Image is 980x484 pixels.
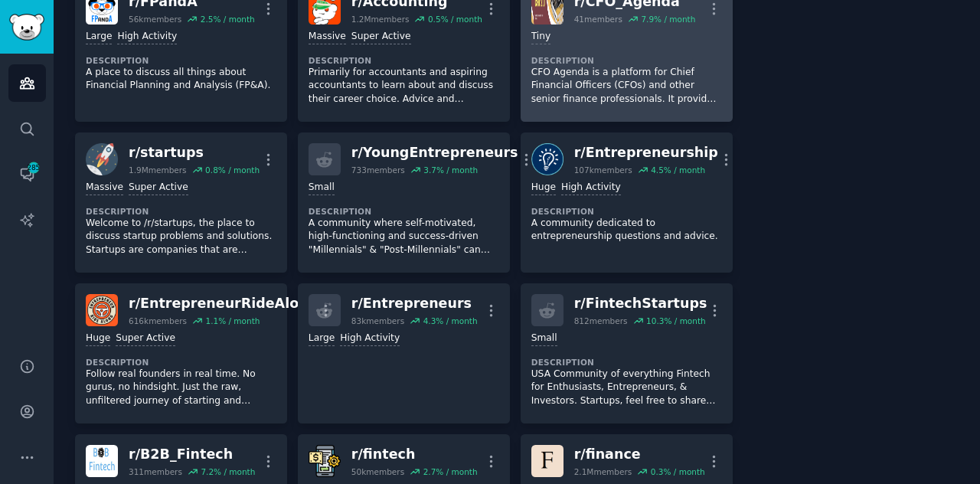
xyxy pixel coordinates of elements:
[298,132,510,273] a: r/YoungEntrepreneurs733members3.7% / monthSmallDescriptionA community where self-motivated, high-...
[531,181,556,195] div: Huge
[351,30,411,44] div: Super Active
[646,316,706,326] div: 10.3 % / month
[129,445,255,464] div: r/ B2B_Fintech
[86,357,276,368] dt: Description
[86,55,276,66] dt: Description
[129,143,260,162] div: r/ startups
[574,14,622,25] div: 41 members
[531,143,563,175] img: Entrepreneurship
[309,445,341,477] img: fintech
[351,316,404,326] div: 83k members
[86,217,276,257] p: Welcome to /r/startups, the place to discuss startup problems and solutions. Startups are compani...
[351,14,410,25] div: 1.2M members
[641,14,695,25] div: 7.9 % / month
[86,181,123,195] div: Massive
[531,206,722,217] dt: Description
[309,66,499,106] p: Primarily for accountants and aspiring accountants to learn about and discuss their career choice...
[86,66,276,93] p: A place to discuss all things about Financial Planning and Analysis (FP&A).
[201,14,255,25] div: 2.5 % / month
[298,283,510,423] a: r/Entrepreneurs83kmembers4.3% / monthLargeHigh Activity
[27,162,41,173] span: 285
[129,165,187,175] div: 1.9M members
[351,466,404,477] div: 50k members
[205,316,260,326] div: 1.1 % / month
[116,332,175,346] div: Super Active
[423,466,478,477] div: 2.7 % / month
[309,206,499,217] dt: Description
[86,368,276,408] p: Follow real founders in real time. No gurus, no hindsight. Just the raw, unfiltered journey of st...
[574,143,718,162] div: r/ Entrepreneurship
[574,316,628,326] div: 812 members
[205,165,260,175] div: 0.8 % / month
[531,55,722,66] dt: Description
[75,132,287,273] a: startupsr/startups1.9Mmembers0.8% / monthMassiveSuper ActiveDescriptionWelcome to /r/startups, th...
[574,294,707,313] div: r/ FintechStartups
[117,30,177,44] div: High Activity
[651,165,705,175] div: 4.5 % / month
[309,30,346,44] div: Massive
[521,132,733,273] a: Entrepreneurshipr/Entrepreneurship107kmembers4.5% / monthHugeHigh ActivityDescriptionA community ...
[129,294,318,313] div: r/ EntrepreneurRideAlong
[574,445,705,464] div: r/ finance
[86,206,276,217] dt: Description
[531,368,722,408] p: USA Community of everything Fintech for Enthusiasts, Entrepreneurs, & Investors. Startups, feel f...
[351,445,478,464] div: r/ fintech
[531,332,557,346] div: Small
[531,445,563,477] img: finance
[574,466,632,477] div: 2.1M members
[561,181,621,195] div: High Activity
[351,143,518,162] div: r/ YoungEntrepreneurs
[8,155,46,193] a: 285
[521,283,733,423] a: r/FintechStartups812members10.3% / monthSmallDescriptionUSA Community of everything Fintech for E...
[531,30,551,44] div: Tiny
[129,466,182,477] div: 311 members
[129,316,187,326] div: 616k members
[340,332,400,346] div: High Activity
[531,217,722,244] p: A community dedicated to entrepreneurship questions and advice.
[309,55,499,66] dt: Description
[86,294,118,326] img: EntrepreneurRideAlong
[531,66,722,106] p: CFO Agenda is a platform for Chief Financial Officers (CFOs) and other senior finance professiona...
[86,332,110,346] div: Huge
[201,466,255,477] div: 7.2 % / month
[309,181,335,195] div: Small
[129,14,181,25] div: 56k members
[651,466,705,477] div: 0.3 % / month
[309,332,335,346] div: Large
[428,14,482,25] div: 0.5 % / month
[129,181,188,195] div: Super Active
[423,316,478,326] div: 4.3 % / month
[86,445,118,477] img: B2B_Fintech
[574,165,632,175] div: 107k members
[309,217,499,257] p: A community where self-motivated, high-functioning and success-driven "Millennials" & "Post-Mille...
[423,165,478,175] div: 3.7 % / month
[86,143,118,175] img: startups
[351,165,405,175] div: 733 members
[86,30,112,44] div: Large
[9,14,44,41] img: GummySearch logo
[531,357,722,368] dt: Description
[75,283,287,423] a: EntrepreneurRideAlongr/EntrepreneurRideAlong616kmembers1.1% / monthHugeSuper ActiveDescriptionFol...
[351,294,478,313] div: r/ Entrepreneurs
